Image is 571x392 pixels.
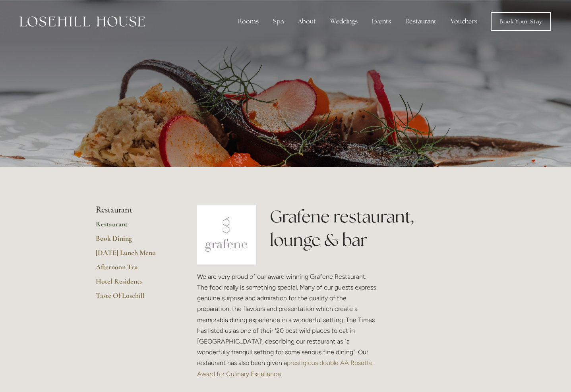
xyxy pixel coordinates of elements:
[96,220,172,234] a: Restaurant
[491,12,551,31] a: Book Your Stay
[96,291,172,305] a: Taste Of Losehill
[20,16,145,27] img: Losehill House
[399,14,443,29] div: Restaurant
[96,263,172,277] a: Afternoon Tea
[197,205,257,265] img: grafene.jpg
[96,234,172,248] a: Book Dining
[324,14,364,29] div: Weddings
[96,248,172,263] a: [DATE] Lunch Menu
[366,14,397,29] div: Events
[444,14,484,29] a: Vouchers
[197,271,378,379] p: We are very proud of our award winning Grafene Restaurant. The food really is something special. ...
[292,14,322,29] div: About
[96,205,172,215] li: Restaurant
[270,205,475,252] h1: Grafene restaurant, lounge & bar
[96,277,172,291] a: Hotel Residents
[232,14,265,29] div: Rooms
[267,14,290,29] div: Spa
[197,359,374,377] a: prestigious double AA Rosette Award for Culinary Excellence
